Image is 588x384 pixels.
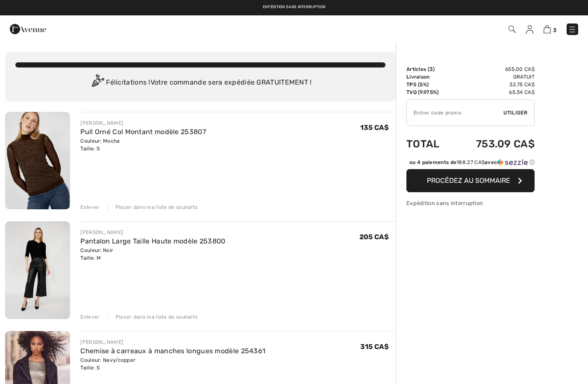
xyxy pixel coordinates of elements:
[406,81,453,88] td: TPS (5%)
[429,66,433,72] span: 3
[406,73,453,81] td: Livraison
[456,159,485,165] span: 188.27 CA$
[5,112,70,209] img: Pull Orné Col Montant modèle 253807
[407,100,503,126] input: Code promo
[5,221,70,319] img: Pantalon Large Taille Haute modèle 253800
[10,21,46,38] img: 1ère Avenue
[406,65,453,73] td: Articles ( )
[406,158,535,169] div: ou 4 paiements de188.27 CA$avecSezzle Cliquez pour en savoir plus sur Sezzle
[406,199,535,207] div: Expédition sans interruption
[360,343,389,351] span: 315 CA$
[80,313,100,321] div: Enlever
[89,74,106,91] img: Congratulation2.svg
[427,176,510,185] span: Procédez au sommaire
[80,128,206,136] a: Pull Orné Col Montant modèle 253807
[406,129,453,158] td: Total
[509,26,516,33] img: Recherche
[544,24,556,34] a: 3
[453,81,535,88] td: 32.75 CA$
[108,203,198,211] div: Placer dans ma liste de souhaits
[553,27,556,33] span: 3
[406,88,453,96] td: TVQ (9.975%)
[359,233,389,241] span: 205 CA$
[80,119,206,127] div: [PERSON_NAME]
[360,123,389,132] span: 135 CA$
[453,73,535,81] td: Gratuit
[568,25,576,34] img: Menu
[497,158,528,166] img: Sezzle
[409,158,535,166] div: ou 4 paiements de avec
[80,246,225,262] div: Couleur: Noir Taille: M
[526,25,533,34] img: Mes infos
[80,237,225,245] a: Pantalon Large Taille Haute modèle 253800
[406,169,535,192] button: Procédez au sommaire
[10,24,46,32] a: 1ère Avenue
[15,74,385,91] div: Félicitations ! Votre commande sera expédiée GRATUITEMENT !
[80,356,265,372] div: Couleur: Navy/copper Taille: S
[80,203,100,211] div: Enlever
[453,65,535,73] td: 655.00 CA$
[108,313,198,321] div: Placer dans ma liste de souhaits
[544,25,551,33] img: Panier d'achat
[503,109,527,117] span: Utiliser
[453,129,535,158] td: 753.09 CA$
[453,88,535,96] td: 65.34 CA$
[80,229,225,236] div: [PERSON_NAME]
[80,137,206,152] div: Couleur: Mocha Taille: S
[80,347,265,355] a: Chemise à carreaux à manches longues modèle 254361
[80,338,265,346] div: [PERSON_NAME]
